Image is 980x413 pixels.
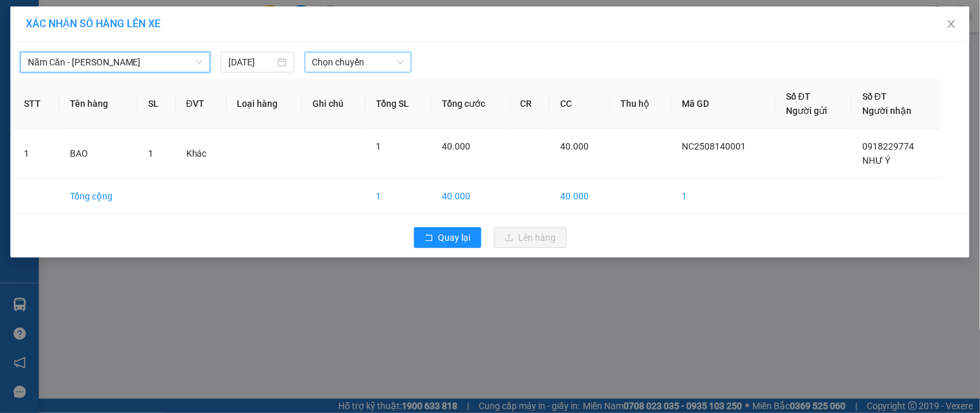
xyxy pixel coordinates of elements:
th: Loại hàng [226,79,302,129]
td: Tổng cộng [60,179,137,214]
td: 1 [365,179,431,214]
span: rollback [424,233,433,243]
span: NHƯ Ý [862,155,890,166]
span: Năm Căn - Hồ Chí Minh [28,52,202,72]
th: ĐVT [176,79,227,129]
td: 40.000 [431,179,510,214]
span: Chọn chuyến [312,52,404,72]
span: XÁC NHẬN SỐ HÀNG LÊN XE [26,17,160,30]
th: Ghi chú [302,79,365,129]
span: 0918229774 [862,141,914,151]
td: 40.000 [550,179,610,214]
span: close [946,19,957,29]
span: NC2508140001 [682,141,746,151]
td: Khác [176,129,227,179]
span: Số ĐT [786,91,811,102]
span: Số ĐT [862,91,887,102]
span: 40.000 [560,141,589,151]
span: 1 [376,141,381,151]
td: 1 [14,129,60,179]
th: CC [550,79,610,129]
span: Người gửi [786,106,827,116]
button: Close [933,6,970,43]
span: Quay lại [439,230,471,245]
th: Tổng SL [365,79,431,129]
span: 40.000 [442,141,470,151]
button: uploadLên hàng [494,227,567,248]
span: 1 [148,148,153,159]
button: rollbackQuay lại [414,227,481,248]
th: Tên hàng [60,79,137,129]
td: BAO [60,129,137,179]
span: Người nhận [862,106,911,116]
th: SL [138,79,176,129]
input: 14/08/2025 [228,55,274,69]
th: Thu hộ [611,79,672,129]
th: STT [14,79,60,129]
th: Tổng cước [431,79,510,129]
th: CR [510,79,550,129]
th: Mã GD [671,79,776,129]
td: 1 [671,179,776,214]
